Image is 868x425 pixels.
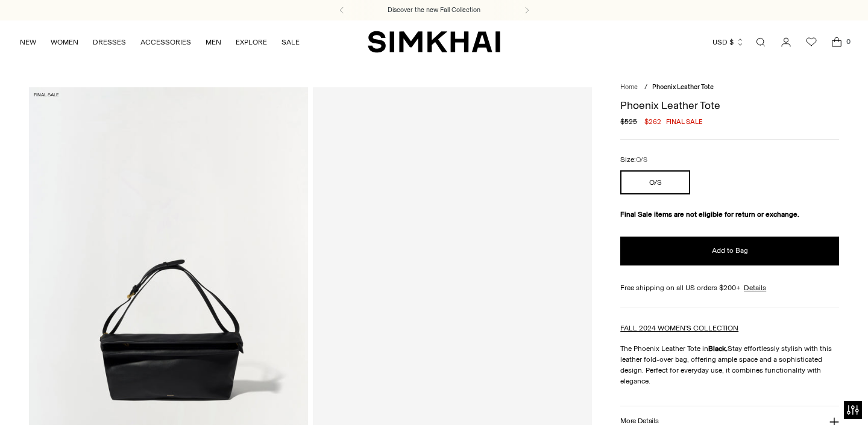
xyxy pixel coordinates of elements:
a: Open search modal [749,30,773,54]
a: SALE [281,29,300,55]
a: DRESSES [93,29,126,55]
span: $262 [644,116,661,127]
a: Details [744,282,766,293]
s: $525 [620,116,637,127]
p: The Phoenix Leather Tote in Stay effortlessly stylish with this leather fold-over bag, offering a... [620,343,839,386]
h3: More Details [620,417,658,425]
button: USD $ [712,29,744,55]
a: SIMKHAI [368,30,500,54]
span: O/S [636,156,647,164]
span: 0 [843,36,854,47]
nav: breadcrumbs [620,82,839,93]
span: Phoenix Leather Tote [652,83,714,91]
a: Discover the new Fall Collection [388,5,480,15]
button: O/S [620,170,690,194]
a: NEW [20,29,36,55]
strong: Final Sale items are not eligible for return or exchange. [620,210,799,219]
h1: Phoenix Leather Tote [620,100,839,111]
a: ACCESSORIES [140,29,191,55]
a: FALL 2024 WOMEN'S COLLECTION [620,324,738,332]
a: Wishlist [799,30,823,54]
a: EXPLORE [236,29,267,55]
span: Add to Bag [712,246,748,256]
label: Size: [620,154,647,166]
a: Open cart modal [825,30,849,54]
div: Free shipping on all US orders $200+ [620,282,839,293]
a: Go to the account page [774,30,798,54]
button: Add to Bag [620,237,839,265]
a: Home [620,83,638,91]
strong: Black. [708,344,728,353]
a: WOMEN [51,29,78,55]
div: / [644,82,647,93]
a: MEN [206,29,221,55]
